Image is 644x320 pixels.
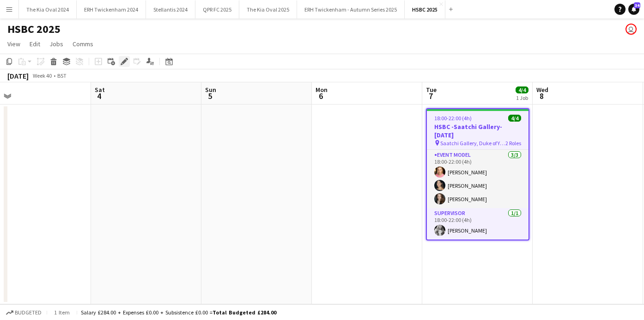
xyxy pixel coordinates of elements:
[7,71,29,80] div: [DATE]
[19,0,77,18] button: The Kia Oval 2024
[81,309,276,316] div: Salary £284.00 + Expenses £0.00 + Subsistence £0.00 =
[26,38,44,50] a: Edit
[440,140,505,147] span: Saatchi Gallery, Duke of York's HQ, [STREET_ADDRESS]
[5,308,43,318] button: Budgeted
[427,150,529,208] app-card-role: Event Model3/318:00-22:00 (4h)[PERSON_NAME][PERSON_NAME][PERSON_NAME]
[516,94,528,101] div: 1 Job
[425,91,437,101] span: 7
[204,91,216,101] span: 5
[73,40,93,48] span: Comms
[535,91,548,101] span: 8
[316,86,328,94] span: Mon
[146,0,195,18] button: Stellantis 2024
[536,86,548,94] span: Wed
[15,309,42,316] span: Budgeted
[239,0,297,18] button: The Kia Oval 2025
[46,38,67,50] a: Jobs
[516,86,529,93] span: 4/4
[213,309,276,316] span: Total Budgeted £284.00
[49,40,63,48] span: Jobs
[195,0,239,18] button: QPR FC 2025
[427,208,529,240] app-card-role: Supervisor1/118:00-22:00 (4h)[PERSON_NAME]
[508,115,521,122] span: 4/4
[505,140,521,147] span: 2 Roles
[427,123,529,139] h3: HSBC -Saatchi Gallery- [DATE]
[7,22,61,36] h1: HSBC 2025
[69,38,97,50] a: Comms
[4,38,24,50] a: View
[628,4,639,15] a: 34
[30,40,40,48] span: Edit
[93,91,105,101] span: 4
[51,309,73,316] span: 1 item
[426,86,437,94] span: Tue
[205,86,216,94] span: Sun
[7,40,20,48] span: View
[57,72,67,79] div: BST
[30,72,54,79] span: Week 40
[626,24,637,35] app-user-avatar: Sam Johannesson
[77,0,146,18] button: ERH Twickenham 2024
[434,115,472,122] span: 18:00-22:00 (4h)
[314,91,328,101] span: 6
[297,0,405,18] button: ERH Twickenham - Autumn Series 2025
[405,0,445,18] button: HSBC 2025
[634,2,640,8] span: 34
[95,86,105,94] span: Sat
[426,108,529,240] app-job-card: 18:00-22:00 (4h)4/4HSBC -Saatchi Gallery- [DATE] Saatchi Gallery, Duke of York's HQ, [STREET_ADDR...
